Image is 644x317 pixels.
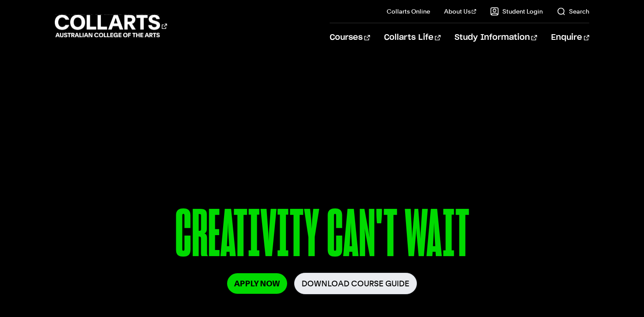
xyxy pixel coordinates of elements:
a: Study Information [455,23,537,52]
a: Collarts Online [387,7,430,16]
a: Enquire [551,23,589,52]
a: Courses [330,23,370,52]
a: Student Login [490,7,543,16]
a: Collarts Life [384,23,441,52]
a: Download Course Guide [294,273,417,294]
a: Search [557,7,589,16]
p: CREATIVITY CAN'T WAIT [61,201,583,273]
a: About Us [444,7,477,16]
div: Go to homepage [55,14,167,39]
a: Apply Now [227,273,287,294]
